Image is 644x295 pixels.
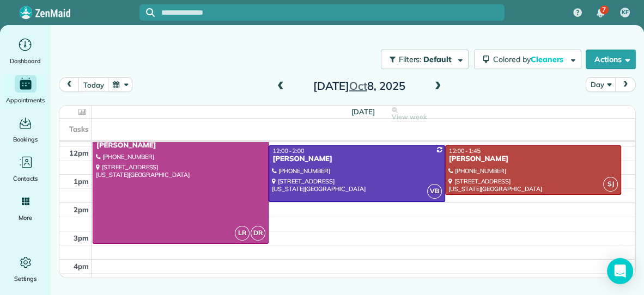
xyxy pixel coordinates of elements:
div: Open Intercom Messenger [607,258,633,284]
a: Settings [4,254,46,284]
span: View week [392,113,427,121]
span: 1pm [74,177,89,186]
span: Tasks [69,125,89,133]
span: 7 [602,5,606,14]
span: 12pm [69,149,89,157]
span: Bookings [13,134,38,145]
span: Appointments [6,95,45,106]
span: Settings [14,273,37,284]
button: Colored byCleaners [474,50,581,69]
a: Filters: Default [375,50,469,69]
span: 2pm [74,205,89,214]
button: Day [586,77,616,92]
div: [PERSON_NAME] [448,155,618,164]
span: LR [235,226,250,241]
button: Focus search [139,8,155,17]
a: Dashboard [4,36,46,66]
span: Oct [349,79,367,93]
span: 4pm [74,262,89,271]
span: KF [622,8,629,17]
span: Colored by [493,54,567,64]
span: [DATE] [351,107,375,116]
a: Appointments [4,75,46,106]
h2: [DATE] 8, 2025 [291,80,427,92]
span: Cleaners [531,54,566,64]
span: Filters: [399,54,422,64]
button: next [615,77,636,92]
span: VB [427,184,442,199]
button: Filters: Default [381,50,469,69]
span: Dashboard [10,56,41,66]
span: Default [423,54,452,64]
svg: Focus search [146,8,155,17]
span: 12:00 - 2:00 [272,147,304,155]
div: [PERSON_NAME] [96,141,265,150]
span: 3pm [74,233,89,242]
div: 7 unread notifications [589,1,612,25]
div: [PERSON_NAME] [272,155,441,164]
span: SJ [603,177,618,192]
span: 12:00 - 1:45 [449,147,481,155]
button: today [78,77,108,92]
a: Bookings [4,114,46,145]
span: DR [251,226,265,241]
a: Contacts [4,153,46,184]
span: More [19,212,32,223]
button: Actions [586,50,636,69]
span: Contacts [13,173,38,184]
button: prev [59,77,80,92]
